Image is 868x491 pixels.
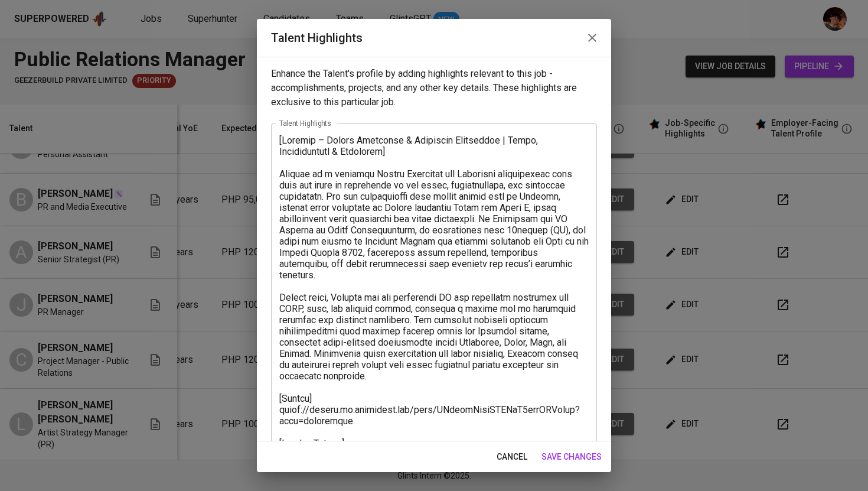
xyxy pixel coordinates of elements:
[537,446,606,468] button: save changes
[541,450,602,464] span: save changes
[492,446,532,468] button: cancel
[271,28,597,47] h2: Talent Highlights
[497,450,527,464] span: cancel
[271,67,597,109] p: Enhance the Talent's profile by adding highlights relevant to this job - accomplishments, project...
